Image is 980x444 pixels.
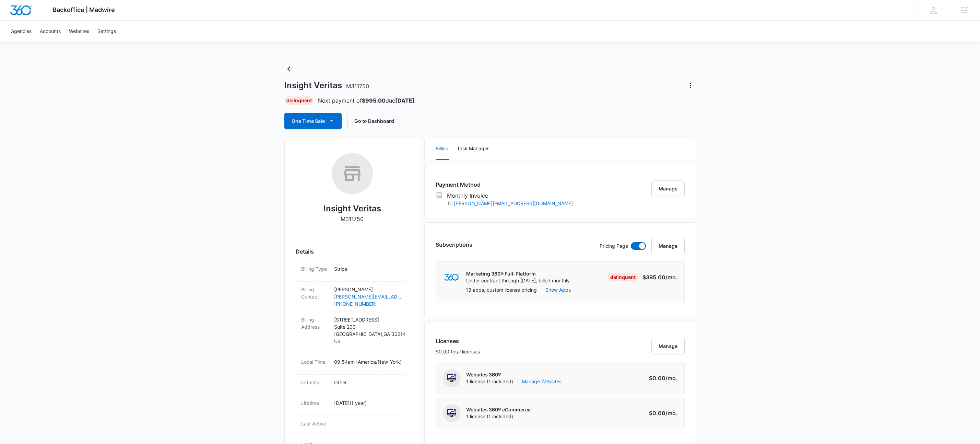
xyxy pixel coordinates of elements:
[454,200,573,206] a: [PERSON_NAME][EMAIL_ADDRESS][DOMAIN_NAME]
[447,200,573,207] p: To:
[685,80,696,91] button: Actions
[347,113,401,129] button: Go to Dashboard
[334,379,403,386] p: Other
[65,21,93,42] a: Websites
[436,241,472,249] h3: Subscriptions
[436,180,573,189] h3: Payment Method
[436,348,480,355] p: $0.00 total licenses
[334,265,403,272] p: Stripe
[436,337,480,345] h3: Licenses
[362,97,386,104] strong: $995.00
[301,265,329,272] dt: Billing Type
[645,409,677,417] p: $0.00
[301,420,329,427] dt: Last Active
[466,286,537,293] p: 13 apps, custom license pricing
[301,358,329,365] dt: Local Time
[665,375,677,382] span: /mo.
[301,399,329,407] dt: Lifetime
[284,63,295,74] button: Back
[651,180,685,197] button: Manage
[522,378,562,385] a: Manage Websites
[466,371,562,378] p: Websites 360®
[7,21,36,42] a: Agencies
[296,247,314,256] span: Details
[651,238,685,254] button: Manage
[466,270,570,277] p: Marketing 360® Full-Platform
[284,96,314,105] div: Delinquent
[651,338,685,354] button: Manage
[334,300,403,307] a: [PHONE_NUMBER]
[642,273,677,281] p: $395.00
[395,97,415,104] strong: [DATE]
[466,378,562,385] span: 1 license (1 included)
[466,413,531,420] span: 1 license (1 included)
[301,379,329,386] dt: Industry
[334,399,403,407] p: [DATE] ( 1 year )
[323,202,381,215] h2: Insight Veritas
[444,274,459,281] img: marketing360Logo
[334,316,403,345] p: [STREET_ADDRESS] Suite 200 [GEOGRAPHIC_DATA] , GA 30214 US
[447,191,573,200] p: Monthly Invoice
[93,21,120,42] a: Settings
[436,138,449,160] button: Billing
[334,293,403,300] a: [PERSON_NAME][EMAIL_ADDRESS][DOMAIN_NAME]
[600,242,628,250] p: Pricing Page
[301,316,329,330] dt: Billing Address
[466,406,531,413] p: Websites 360® eCommerce
[284,113,342,129] button: One Time Sale
[296,375,409,395] div: IndustryOther
[52,6,115,13] span: Backoffice | Madwire
[334,358,403,365] p: 09:54am ( America/New_York )
[296,416,409,436] div: Last Active-
[296,354,409,375] div: Local Time09:54am (America/New_York)
[665,410,677,417] span: /mo.
[284,80,369,91] h1: Insight Veritas
[457,138,489,160] button: Task Manager
[545,286,571,293] button: Show Apps
[296,312,409,354] div: Billing Address[STREET_ADDRESS]Suite 200[GEOGRAPHIC_DATA],GA 30214US
[296,282,409,312] div: Billing Contact[PERSON_NAME][PERSON_NAME][EMAIL_ADDRESS][DOMAIN_NAME][PHONE_NUMBER]
[466,277,570,284] p: Under contract through [DATE], billed monthly
[318,96,415,105] p: Next payment of due
[645,374,677,382] p: $0.00
[665,274,677,281] span: /mo.
[334,286,403,293] p: [PERSON_NAME]
[346,83,369,90] span: M311750
[334,420,403,427] p: -
[608,273,638,281] div: Delinquent
[296,395,409,416] div: Lifetime[DATE](1 year)
[296,261,409,282] div: Billing TypeStripe
[36,21,65,42] a: Accounts
[341,215,364,223] p: M311750
[301,286,329,300] dt: Billing Contact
